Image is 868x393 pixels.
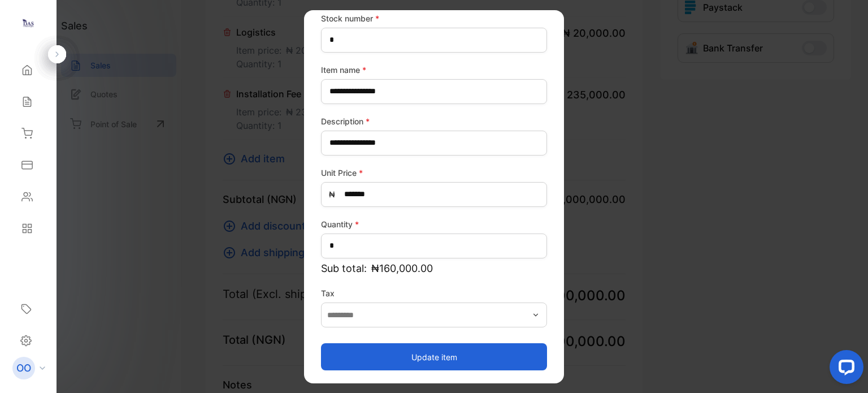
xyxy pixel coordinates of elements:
[321,287,547,299] label: Tax
[321,260,547,275] p: Sub total:
[321,115,547,127] label: Description
[20,15,37,32] img: logo
[371,260,433,275] span: ₦160,000.00
[821,346,868,393] iframe: LiveChat chat widget
[321,63,547,75] label: Item name
[16,361,31,375] p: OO
[321,166,547,178] label: Unit Price
[321,12,547,24] label: Stock number
[321,343,547,370] button: Update item
[329,188,335,200] span: ₦
[321,218,547,230] label: Quantity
